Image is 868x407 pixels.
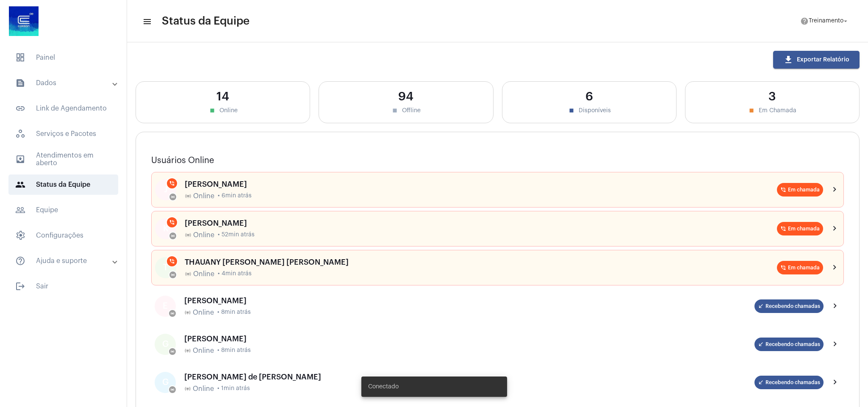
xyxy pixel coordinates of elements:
span: • 1min atrás [217,385,250,392]
mat-icon: download [783,55,793,65]
span: Equipe [8,200,118,220]
mat-icon: sidenav icon [15,281,25,291]
div: 94 [327,90,484,103]
span: Serviços e Pacotes [8,124,118,144]
div: E [155,296,176,317]
div: 3 [694,90,851,103]
span: Online [193,309,214,316]
mat-icon: online_prediction [171,273,175,277]
button: Treinamento [795,13,854,30]
mat-icon: phone_in_talk [780,265,786,271]
span: Painel [8,47,118,68]
span: Online [193,270,214,278]
button: Exportar Relatório [773,51,860,69]
mat-icon: chevron_right [830,224,840,234]
mat-panel-title: Ajuda e suporte [15,256,113,266]
div: [PERSON_NAME] de [PERSON_NAME] [184,373,754,381]
mat-icon: online_prediction [184,347,191,354]
span: Online [193,385,214,393]
span: sidenav icon [15,53,25,63]
mat-icon: online_prediction [184,385,191,392]
mat-icon: phone_in_talk [780,226,786,232]
div: G [155,334,176,355]
mat-icon: chevron_right [830,185,840,195]
mat-icon: phone_in_talk [169,180,175,186]
mat-icon: online_prediction [170,349,175,354]
mat-icon: sidenav icon [142,17,151,27]
mat-icon: sidenav icon [15,256,25,266]
div: [PERSON_NAME] [185,180,777,188]
mat-icon: online_prediction [184,309,191,316]
span: • 8min atrás [217,347,251,354]
span: Configurações [8,225,118,246]
span: Conectado [368,382,399,391]
mat-chip: Recebendo chamadas [754,299,824,313]
div: Em Chamada [694,107,851,114]
div: Offline [327,107,484,114]
span: Atendimentos em aberto [8,149,118,169]
span: Exportar Relatório [783,57,849,63]
mat-icon: call_received [758,303,764,309]
mat-icon: help [800,17,809,25]
mat-icon: sidenav icon [15,154,25,164]
mat-icon: online_prediction [170,311,175,316]
mat-chip: Recebendo chamadas [754,376,824,389]
div: [PERSON_NAME] [184,296,754,305]
span: Status da Equipe [8,174,118,195]
mat-chip: Em chamada [777,261,823,274]
mat-icon: stop [391,107,399,114]
span: sidenav icon [15,129,25,139]
mat-icon: sidenav icon [15,103,25,114]
mat-icon: call_received [758,341,764,347]
div: [PERSON_NAME] [184,335,754,343]
span: sidenav icon [15,230,25,241]
mat-icon: online_prediction [185,232,191,238]
mat-icon: stop [208,107,216,114]
div: 14 [144,90,301,103]
span: Online [193,231,214,239]
mat-icon: call_received [758,379,764,385]
mat-icon: phone_in_talk [780,187,786,193]
mat-icon: online_prediction [171,234,175,238]
mat-icon: phone_in_talk [169,219,175,225]
span: • 52min atrás [218,232,255,238]
mat-icon: online_prediction [170,388,175,392]
span: • 6min atrás [218,193,252,199]
mat-icon: chevron_right [830,301,840,311]
div: THAUANY [PERSON_NAME] [PERSON_NAME] [185,258,777,266]
mat-chip: Em chamada [777,183,823,197]
mat-expansion-panel-header: sidenav iconDados [5,73,127,93]
h3: Usuários Online [151,156,844,165]
div: Online [144,107,301,114]
span: • 8min atrás [217,309,251,316]
mat-icon: sidenav icon [15,78,25,88]
mat-icon: sidenav icon [15,205,25,215]
div: Disponíveis [511,107,668,114]
mat-icon: online_prediction [185,193,191,199]
mat-icon: chevron_right [830,377,840,388]
span: Sair [8,276,118,296]
div: T [155,257,176,278]
mat-icon: stop [748,107,755,114]
div: G [155,372,176,393]
div: J [155,179,176,200]
span: • 4min atrás [218,271,252,277]
mat-chip: Recebendo chamadas [754,338,824,351]
span: Online [193,192,214,200]
mat-icon: sidenav icon [15,180,25,190]
mat-icon: chevron_right [830,339,840,349]
span: Status da Equipe [162,14,250,28]
mat-icon: arrow_drop_down [842,17,849,25]
mat-icon: chevron_right [830,263,840,273]
span: Treinamento [809,18,843,24]
mat-icon: stop [568,107,575,114]
mat-icon: phone_in_talk [169,258,175,264]
div: K [155,218,176,239]
mat-chip: Em chamada [777,222,823,235]
span: Link de Agendamento [8,98,118,119]
mat-panel-title: Dados [15,78,113,88]
span: Online [193,347,214,354]
img: d4669ae0-8c07-2337-4f67-34b0df7f5ae4.jpeg [7,4,41,38]
div: 6 [511,90,668,103]
mat-expansion-panel-header: sidenav iconAjuda e suporte [5,251,127,271]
